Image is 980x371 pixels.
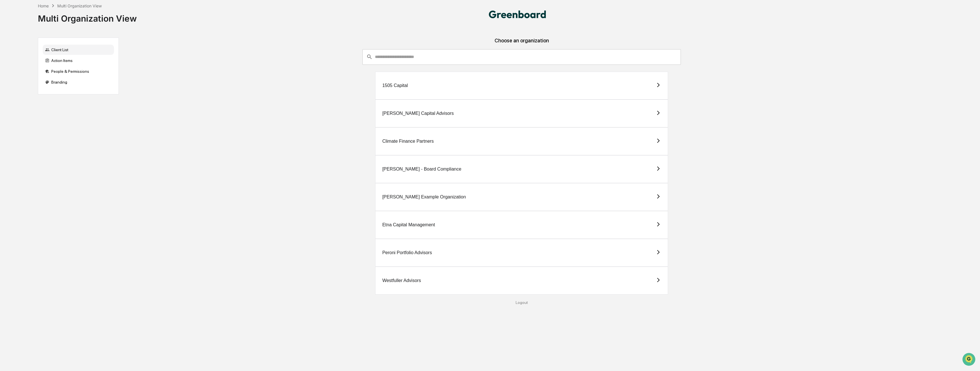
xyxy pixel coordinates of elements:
span: Preclearance [11,101,37,107]
div: Choose an organization [123,38,920,49]
img: 1746055101610-c473b297-6a78-478c-a979-82029cc54cd1 [6,43,16,54]
img: Jack Rasmussen [6,72,15,81]
div: Client List [43,45,114,55]
div: Start new chat [26,43,93,49]
div: People & Permissions [43,66,114,76]
a: 🖐️Preclearance [3,99,39,109]
span: • [47,77,49,82]
div: Branding [43,77,114,87]
a: 🗄️Attestations [39,99,73,109]
p: How can we help? [6,12,104,21]
span: [DATE] [50,77,62,82]
div: Action Items [43,55,114,66]
span: Data Lookup [11,112,36,117]
a: 🔎Data Lookup [3,109,38,120]
div: Multi Organization View [38,9,137,24]
div: [PERSON_NAME] - Board Compliance [382,167,461,172]
div: [PERSON_NAME] Capital Advisors [382,111,454,116]
img: Dziura Compliance Consulting, LLC [489,11,546,18]
button: See all [88,62,104,69]
a: Powered byPylon [40,125,69,130]
div: 🔎 [6,112,10,117]
div: Logout [123,300,920,305]
div: Multi Organization View [57,3,102,8]
div: Etna Capital Management [382,222,435,227]
div: 🗄️ [41,101,46,106]
iframe: Open customer support [962,352,977,368]
div: [PERSON_NAME] Example Organization [382,194,466,200]
div: Home [38,3,49,8]
div: We're available if you need us! [26,49,78,54]
span: Pylon [57,126,69,130]
div: Past conversations [6,63,36,68]
div: Peroni Portfolio Advisors [382,250,432,255]
input: Clear [15,26,94,32]
div: Climate Finance Partners [382,139,434,144]
div: 🖐️ [6,101,10,106]
div: 1505 Capital [382,83,408,88]
button: Start new chat [97,45,104,52]
span: Attestations [47,101,71,107]
img: 8933085812038_c878075ebb4cc5468115_72.jpg [12,43,22,54]
div: Westfuller Advisors [382,278,421,283]
img: 1746055101610-c473b297-6a78-478c-a979-82029cc54cd1 [11,78,16,82]
div: consultant-dashboard__filter-organizations-search-bar [362,49,681,65]
span: [PERSON_NAME] [18,77,46,82]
